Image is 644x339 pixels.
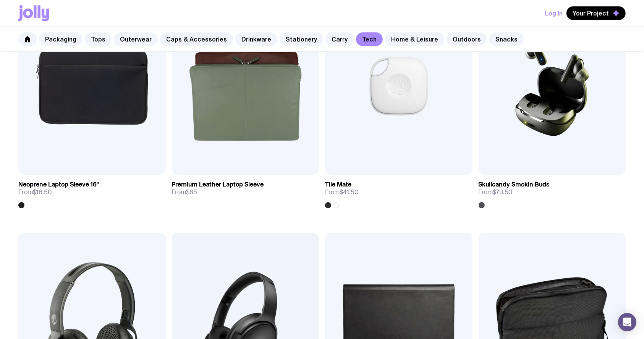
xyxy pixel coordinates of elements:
a: Tile MateFrom$41.50 [325,175,472,208]
div: Open Intercom Messenger [618,313,636,331]
span: From [18,188,52,196]
a: Caps & Accessories [160,32,233,46]
h3: Skullcandy Smokin Buds [479,181,550,188]
a: Home & Leisure [385,32,444,46]
a: Premium Leather Laptop SleeveFrom$65 [172,175,319,202]
button: Your Project [566,6,626,20]
h3: Tile Mate [325,181,351,188]
span: From [172,188,197,196]
a: Stationery [280,32,323,46]
button: Log In [545,6,563,20]
a: Drinkware [235,32,277,46]
a: Snacks [489,32,524,46]
span: Your Project [573,10,609,17]
a: Skullcandy Smokin BudsFrom$70.50 [479,175,626,208]
span: $65 [186,188,197,196]
a: Tops [85,32,112,46]
h3: Premium Leather Laptop Sleeve [172,181,264,188]
a: Carry [325,32,354,46]
a: Tech [356,32,383,46]
a: Neoprene Laptop Sleeve 16"From$18.50 [18,175,166,208]
a: Outerwear [114,32,158,46]
a: Packaging [39,32,83,46]
h3: Neoprene Laptop Sleeve 16" [18,181,99,188]
span: $41.50 [340,188,359,196]
span: $18.50 [33,188,52,196]
a: Outdoors [447,32,487,46]
span: $70.50 [493,188,513,196]
span: From [479,188,513,196]
span: From [325,188,359,196]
